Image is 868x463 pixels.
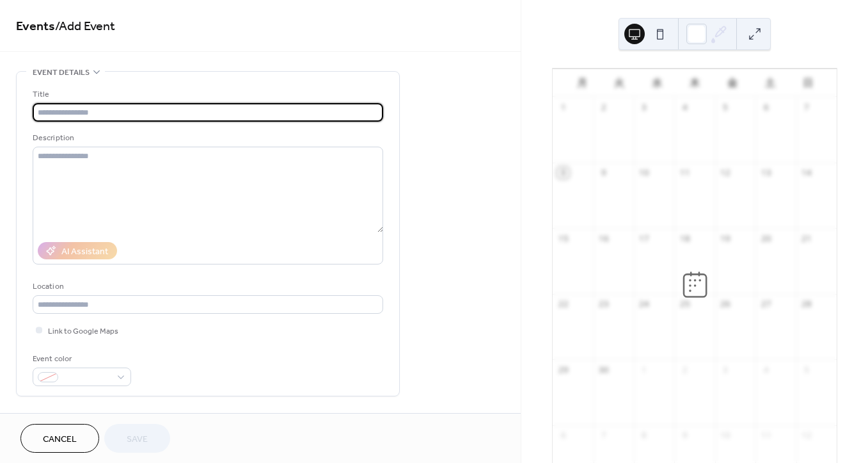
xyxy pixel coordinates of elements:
[563,69,601,97] div: 月
[638,102,650,113] div: 3
[720,102,731,113] div: 5
[33,131,381,145] div: Description
[557,298,569,310] div: 22
[638,298,650,310] div: 24
[714,69,752,97] div: 金
[33,352,129,366] div: Event color
[760,430,771,441] div: 11
[601,69,638,97] div: 火
[679,232,691,244] div: 18
[16,14,55,39] a: Events
[598,167,610,179] div: 9
[598,298,610,310] div: 23
[557,102,569,113] div: 1
[557,364,569,375] div: 29
[33,66,90,79] span: Event details
[679,430,691,441] div: 9
[801,298,812,310] div: 28
[679,298,691,310] div: 25
[789,69,826,97] div: 日
[638,364,650,375] div: 1
[598,430,610,441] div: 7
[801,364,812,375] div: 5
[679,102,691,113] div: 4
[760,298,771,310] div: 27
[638,69,676,97] div: 水
[760,232,771,244] div: 20
[801,102,812,113] div: 7
[33,88,381,101] div: Title
[720,430,731,441] div: 10
[801,167,812,179] div: 14
[676,69,714,97] div: 木
[720,167,731,179] div: 12
[720,298,731,310] div: 26
[557,167,569,179] div: 8
[20,424,99,453] button: Cancel
[801,430,812,441] div: 12
[638,232,650,244] div: 17
[679,167,691,179] div: 11
[720,364,731,375] div: 3
[638,430,650,441] div: 8
[33,280,381,293] div: Location
[43,433,77,446] span: Cancel
[557,232,569,244] div: 15
[638,167,650,179] div: 10
[33,412,90,425] span: Date and time
[760,364,771,375] div: 4
[598,102,610,113] div: 2
[801,232,812,244] div: 21
[598,364,610,375] div: 30
[720,232,731,244] div: 19
[598,232,610,244] div: 16
[760,167,771,179] div: 13
[557,430,569,441] div: 6
[679,364,691,375] div: 2
[48,325,118,338] span: Link to Google Maps
[760,102,771,113] div: 6
[55,14,115,39] span: / Add Event
[751,69,789,97] div: 土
